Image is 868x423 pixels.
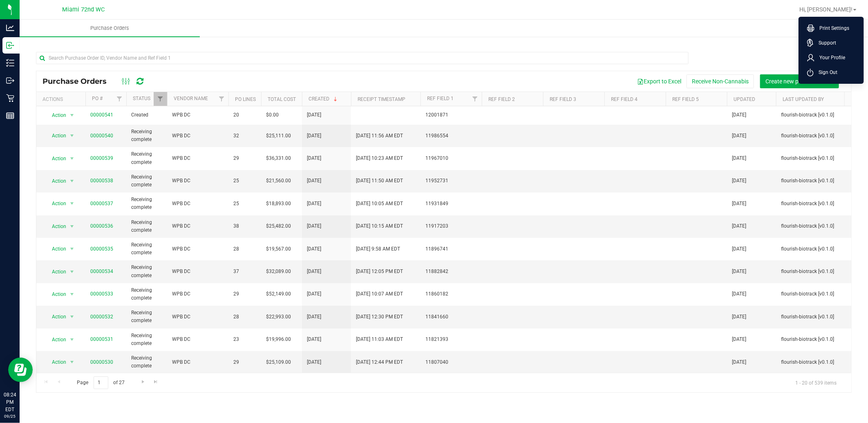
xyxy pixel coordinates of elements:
[131,264,162,279] span: Receiving complete
[172,313,224,321] span: WPB DC
[266,154,291,162] span: $36,331.00
[131,219,162,234] span: Receiving complete
[215,92,228,106] a: Filter
[131,111,162,119] span: Created
[90,359,113,365] a: 00000530
[632,74,687,88] button: Export to Excel
[358,96,405,102] a: Receipt Timestamp
[307,290,321,298] span: [DATE]
[131,241,162,257] span: Receiving complete
[266,268,291,275] span: $32,089.00
[425,200,477,208] span: 11931849
[734,96,755,102] a: Updated
[233,358,256,366] span: 29
[90,178,113,184] a: 00000538
[45,266,67,278] span: Action
[6,94,14,102] inline-svg: Retail
[67,266,77,278] span: select
[307,313,321,321] span: [DATE]
[131,309,162,325] span: Receiving complete
[113,92,126,106] a: Filter
[307,336,321,343] span: [DATE]
[425,245,477,253] span: 11896741
[90,336,113,342] a: 00000531
[307,177,321,185] span: [DATE]
[90,269,113,274] a: 00000534
[732,111,746,119] span: [DATE]
[172,177,224,185] span: WPB DC
[425,177,477,185] span: 11952731
[307,268,321,275] span: [DATE]
[425,313,477,321] span: 11841660
[131,354,162,370] span: Receiving complete
[732,132,746,140] span: [DATE]
[45,221,67,232] span: Action
[233,268,256,275] span: 37
[131,173,162,189] span: Receiving complete
[266,132,291,140] span: $25,111.00
[732,290,746,298] span: [DATE]
[425,222,477,230] span: 11917203
[45,153,67,164] span: Action
[172,336,224,343] span: WPB DC
[266,358,291,366] span: $25,109.00
[814,54,845,62] span: Your Profile
[732,313,746,321] span: [DATE]
[266,245,291,253] span: $19,567.00
[356,313,403,321] span: [DATE] 12:30 PM EDT
[131,128,162,143] span: Receiving complete
[172,132,224,140] span: WPB DC
[672,96,699,102] a: Ref Field 5
[172,290,224,298] span: WPB DC
[172,268,224,275] span: WPB DC
[309,96,339,102] a: Created
[807,39,859,47] a: Support
[781,358,845,366] span: flourish-biotrack [v0.1.0]
[356,358,403,366] span: [DATE] 12:44 PM EDT
[732,177,746,185] span: [DATE]
[67,110,77,121] span: select
[233,111,256,119] span: 20
[79,25,140,32] span: Purchase Orders
[6,59,14,67] inline-svg: Inventory
[131,286,162,302] span: Receiving complete
[425,290,477,298] span: 11860182
[732,268,746,275] span: [DATE]
[67,130,77,141] span: select
[781,290,845,298] span: flourish-biotrack [v0.1.0]
[356,200,403,208] span: [DATE] 10:05 AM EDT
[266,177,291,185] span: $21,560.00
[356,154,403,162] span: [DATE] 10:23 AM EDT
[783,96,824,102] a: Last Updated By
[307,245,321,253] span: [DATE]
[266,222,291,230] span: $25,482.00
[45,175,67,187] span: Action
[70,376,132,389] span: Page of 27
[781,111,845,119] span: flourish-biotrack [v0.1.0]
[781,245,845,253] span: flourish-biotrack [v0.1.0]
[425,358,477,366] span: 11807040
[133,96,150,101] a: Status
[732,336,746,343] span: [DATE]
[233,336,256,343] span: 23
[356,290,403,298] span: [DATE] 10:07 AM EDT
[307,358,321,366] span: [DATE]
[43,77,115,86] span: Purchase Orders
[172,111,224,119] span: WPB DC
[233,313,256,321] span: 28
[233,154,256,162] span: 29
[137,376,149,387] a: Go to the next page
[172,358,224,366] span: WPB DC
[90,223,113,229] a: 00000536
[425,132,477,140] span: 11986554
[92,96,103,101] a: PO #
[732,222,746,230] span: [DATE]
[233,200,256,208] span: 25
[90,133,113,139] a: 00000540
[45,110,67,121] span: Action
[781,177,845,185] span: flourish-biotrack [v0.1.0]
[765,78,834,85] span: Create new purchase order
[814,24,849,32] span: Print Settings
[233,290,256,298] span: 29
[90,291,113,297] a: 00000533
